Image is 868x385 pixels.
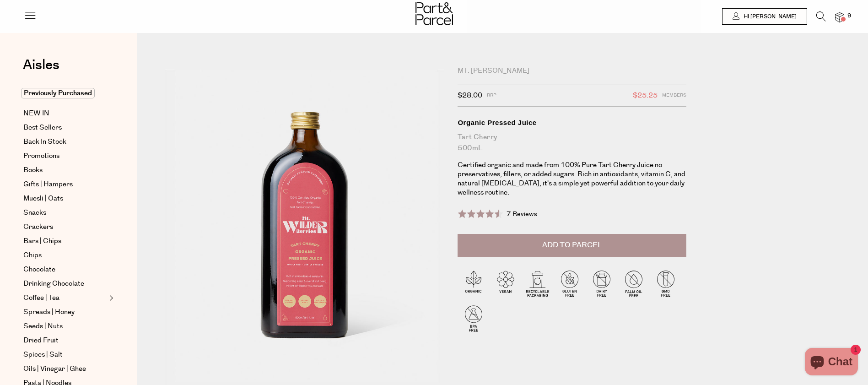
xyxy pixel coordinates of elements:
a: Best Sellers [23,122,107,133]
a: Spreads | Honey [23,307,107,318]
a: Previously Purchased [23,88,107,99]
span: Crackers [23,222,53,233]
span: Oils | Vinegar | Ghee [23,363,86,374]
span: Spices | Salt [23,349,63,360]
div: Organic Pressed Juice [458,118,686,127]
a: Crackers [23,222,107,233]
a: Hi [PERSON_NAME] [722,8,807,25]
img: P_P-ICONS-Live_Bec_V11_Palm_Oil_Free.svg [618,267,650,299]
p: Certified organic and made from 100% Pure Tart Cherry Juice no preservatives, fillers, or added s... [458,161,686,197]
a: Books [23,165,107,176]
span: Members [662,90,686,102]
span: Books [23,165,43,176]
span: Hi [PERSON_NAME] [741,13,797,21]
span: $28.00 [458,90,482,102]
span: Dried Fruit [23,335,59,346]
span: Spreads | Honey [23,307,75,318]
img: P_P-ICONS-Live_Bec_V11_GMO_Free.svg [650,267,682,299]
img: P_P-ICONS-Live_Bec_V11_Vegan.svg [490,267,522,299]
span: Snacks [23,207,46,218]
span: $25.25 [633,90,658,102]
span: Aisles [23,55,59,75]
button: Expand/Collapse Coffee | Tea [107,293,113,304]
a: Seeds | Nuts [23,321,107,332]
span: Seeds | Nuts [23,321,63,332]
a: Gifts | Hampers [23,179,107,190]
a: 9 [835,12,844,22]
a: Aisles [23,58,59,81]
span: RRP [487,90,496,102]
div: Mt. [PERSON_NAME] [458,66,686,76]
button: Add to Parcel [458,234,686,257]
a: Coffee | Tea [23,293,107,304]
span: Previously Purchased [21,88,95,98]
span: Best Sellers [23,122,62,133]
img: Part&Parcel [415,2,453,25]
span: Back In Stock [23,136,66,147]
span: Gifts | Hampers [23,179,73,190]
a: Muesli | Oats [23,193,107,204]
img: P_P-ICONS-Live_Bec_V11_Organic.svg [458,267,490,299]
span: NEW IN [23,108,49,119]
img: P_P-ICONS-Live_Bec_V11_Dairy_Free.svg [586,267,618,299]
img: P_P-ICONS-Live_Bec_V11_Recyclable_Packaging.svg [522,267,554,299]
span: Coffee | Tea [23,293,59,304]
a: Drinking Chocolate [23,278,107,289]
a: Oils | Vinegar | Ghee [23,363,107,374]
span: Chips [23,250,42,261]
span: Bars | Chips [23,236,61,247]
span: Add to Parcel [542,240,602,250]
a: Bars | Chips [23,236,107,247]
span: 7 Reviews [507,210,537,219]
span: Promotions [23,151,59,162]
a: Chocolate [23,264,107,275]
span: Drinking Chocolate [23,278,84,289]
a: Promotions [23,151,107,162]
a: Snacks [23,207,107,218]
div: Tart Cherry 500mL [458,132,686,154]
a: Spices | Salt [23,349,107,360]
a: NEW IN [23,108,107,119]
img: P_P-ICONS-Live_Bec_V11_Gluten_Free.svg [554,267,586,299]
img: P_P-ICONS-Live_Bec_V11_BPA_Free.svg [458,302,490,334]
a: Back In Stock [23,136,107,147]
a: Chips [23,250,107,261]
span: 9 [845,12,853,20]
inbox-online-store-chat: Shopify online store chat [802,348,861,378]
span: Chocolate [23,264,55,275]
a: Dried Fruit [23,335,107,346]
span: Muesli | Oats [23,193,63,204]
